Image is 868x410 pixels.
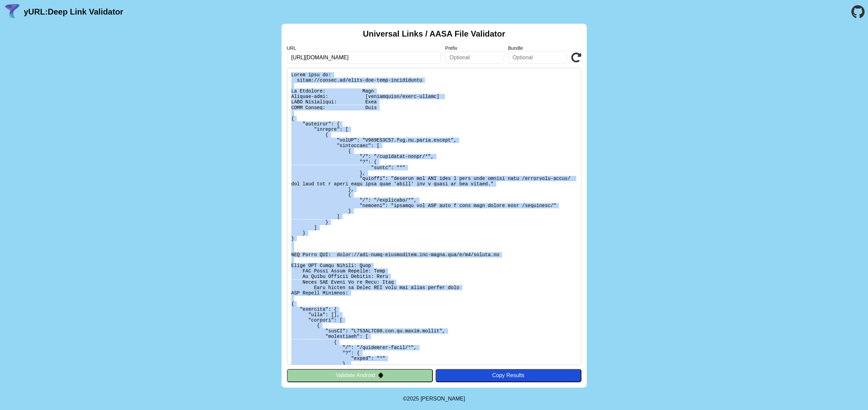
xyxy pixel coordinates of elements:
a: Michael Ibragimchayev's Personal Site [421,396,465,402]
label: Bundle [508,45,567,51]
input: Required [287,52,441,64]
div: Copy Results [439,372,578,378]
footer: © [403,388,465,410]
img: droidIcon.svg [378,372,384,378]
pre: Lorem ipsu do: sitam://consec.ad/elits-doe-temp-incididuntu La Etdolore: Magn Aliquae-admi: [veni... [287,68,581,365]
button: Validate Android [287,369,433,382]
input: Optional [508,52,567,64]
label: URL [287,45,441,51]
span: 2025 [407,396,419,402]
a: yURL:Deep Link Validator [24,7,123,17]
button: Copy Results [436,369,581,382]
h2: Universal Links / AASA File Validator [363,29,505,39]
input: Optional [445,52,504,64]
label: Prefix [445,45,504,51]
img: yURL Logo [3,3,21,21]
